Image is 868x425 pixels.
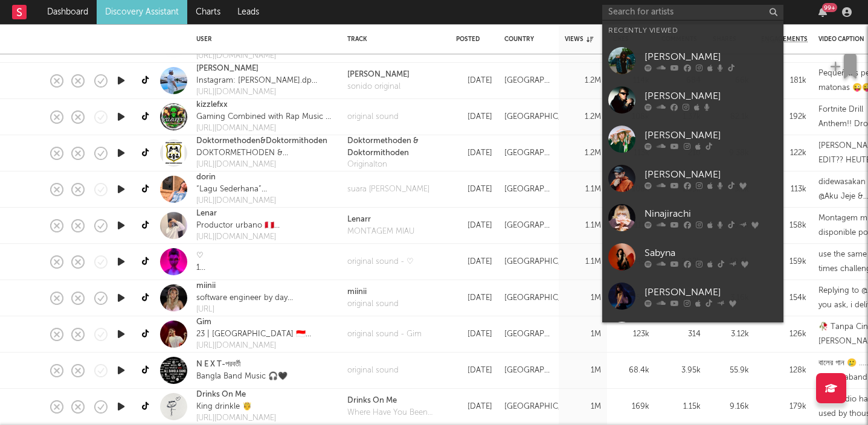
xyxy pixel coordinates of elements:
[456,291,492,305] div: [DATE]
[565,36,593,43] div: Views
[347,395,444,407] a: Drinks On Me
[456,255,492,269] div: [DATE]
[196,184,276,196] div: “Lagu Sederhana” 👇🏼👇🏼
[347,159,444,171] a: Originalton
[602,276,783,316] a: [PERSON_NAME]
[504,219,553,233] div: [GEOGRAPHIC_DATA]
[456,327,492,342] div: [DATE]
[608,24,777,38] div: Recently Viewed
[761,400,806,414] div: 179k
[196,340,315,352] a: [URL][DOMAIN_NAME]
[347,135,444,159] a: Doktormethoden & Doktormithoden
[645,246,777,260] div: Sabyna
[196,159,335,171] a: [URL][DOMAIN_NAME]
[602,237,783,276] a: Sabyna
[602,80,783,120] a: [PERSON_NAME]
[347,298,399,310] a: original sound
[196,171,216,184] a: dorin
[504,74,553,88] div: [GEOGRAPHIC_DATA]
[761,110,806,124] div: 192k
[347,36,438,43] div: Track
[822,3,837,12] div: 99 +
[565,74,601,88] div: 1.2M
[565,110,601,124] div: 1.2M
[565,255,601,269] div: 1.1M
[196,86,335,98] a: [URL][DOMAIN_NAME]
[613,400,649,414] div: 169k
[347,365,399,377] a: original sound
[196,316,211,328] a: Gim
[645,89,777,103] div: [PERSON_NAME]
[565,146,601,161] div: 1.2M
[761,146,806,161] div: 122k
[196,359,240,371] a: N E X T-পরবর্তী
[196,401,276,413] div: King drinkle 🤴
[196,195,276,207] a: [URL][DOMAIN_NAME]
[565,400,601,414] div: 1M
[347,69,410,81] a: [PERSON_NAME]
[761,327,806,342] div: 126k
[613,363,649,378] div: 68.4k
[504,400,586,414] div: [GEOGRAPHIC_DATA]
[661,363,701,378] div: 3.95k
[504,291,586,305] div: [GEOGRAPHIC_DATA]
[456,363,492,378] div: [DATE]
[456,400,492,414] div: [DATE]
[504,255,586,269] div: [GEOGRAPHIC_DATA]
[196,123,335,135] a: [URL][DOMAIN_NAME]
[196,262,206,274] div: 18 🎤
[196,50,276,62] a: [URL][DOMAIN_NAME]
[196,36,329,43] div: User
[196,304,315,316] div: [URL]
[347,81,410,93] a: sonido original
[645,128,777,142] div: [PERSON_NAME]
[347,184,429,196] div: suara [PERSON_NAME]
[602,316,783,355] a: JADE
[613,327,649,342] div: 123k
[347,286,399,298] div: miinii
[347,407,444,419] a: Where Have You Been Drinks On Me Remix
[196,111,335,123] div: Gaming Combined with Rap Music 🎮🔥 Suggest any game/Tv show! All Links ⬇️
[456,219,492,233] div: [DATE]
[761,36,808,43] span: Engagements
[196,292,315,304] div: software engineer by day pop princess by night stream “can't get enough of me”
[504,36,547,43] div: Country
[347,111,399,123] a: original sound
[565,291,601,305] div: 1M
[196,63,259,75] a: [PERSON_NAME]
[347,256,414,268] a: original sound - ♡
[602,120,783,159] a: [PERSON_NAME]
[504,146,553,161] div: [GEOGRAPHIC_DATA]
[196,75,335,87] div: Instagram: [PERSON_NAME].dp 🔥⬇️ Toda la música del bebesonguito ⬇️🔥
[456,110,492,124] div: [DATE]
[456,36,486,43] div: Posted
[456,182,492,197] div: [DATE]
[347,226,414,238] a: MONTAGEM MIAU
[761,255,806,269] div: 159k
[196,328,315,340] div: 23 | [GEOGRAPHIC_DATA] 🇮🇩📍 Freelance Singer 🎙️ DM for Gigs/Collabs! IG @gimnast_ar
[347,214,414,226] a: Lenarr
[645,167,777,182] div: [PERSON_NAME]
[504,182,553,197] div: [GEOGRAPHIC_DATA]
[602,198,783,237] a: Ninajirachi
[456,74,492,88] div: [DATE]
[196,135,327,147] a: Doktormethoden&Doktormithoden
[196,208,217,220] a: Lenar
[761,219,806,233] div: 158k
[761,363,806,378] div: 128k
[196,371,288,383] div: Bangla Band Music 🎧🖤
[196,412,276,424] div: [URL][DOMAIN_NAME]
